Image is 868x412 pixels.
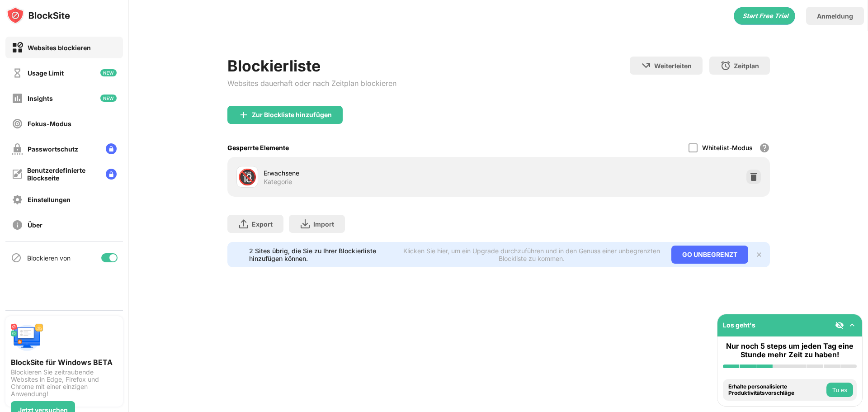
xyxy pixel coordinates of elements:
[12,118,23,129] img: focus-off.svg
[723,321,755,329] div: Los geht's
[28,69,64,77] div: Usage Limit
[734,62,759,70] div: Zeitplan
[27,166,99,182] div: Benutzerdefinierte Blockseite
[27,254,71,262] div: Blockieren von
[6,6,70,24] img: logo-blocksite.svg
[671,246,748,264] div: GO UNBEGRENZT
[826,383,853,397] button: Tu es
[238,168,257,186] div: 🔞
[227,79,396,88] div: Websites dauerhaft oder nach Zeitplan blockieren
[12,169,23,180] img: customize-block-page-off.svg
[734,7,795,25] div: animation
[12,194,23,205] img: settings-off.svg
[817,12,853,20] div: Anmeldung
[11,252,22,263] img: blocking-icon.svg
[835,321,844,330] img: eye-not-visible.svg
[252,220,273,228] div: Export
[28,95,53,102] div: Insights
[28,196,71,204] div: Einstellungen
[227,144,289,152] div: Gesperrte Elemente
[264,168,499,178] div: Erwachsene
[403,247,660,262] div: Klicken Sie hier, um ein Upgrade durchzuführen und in den Genuss einer unbegrenzten Blockliste zu...
[100,69,117,76] img: new-icon.svg
[106,169,117,180] img: lock-menu.svg
[12,219,23,231] img: about-off.svg
[28,221,42,229] div: Über
[227,57,396,75] div: Blockierliste
[252,111,332,118] div: Zur Blockliste hinzufügen
[12,143,23,155] img: password-protection-off.svg
[11,369,118,398] div: Blockieren Sie zeitraubende Websites in Edge, Firefox und Chrome mit einer einzigen Anwendung!
[100,95,117,102] img: new-icon.svg
[28,44,91,52] div: Websites blockieren
[755,251,763,258] img: x-button.svg
[249,247,398,262] div: 2 Sites übrig, die Sie zu Ihrer Blockierliste hinzufügen können.
[106,143,117,154] img: lock-menu.svg
[28,120,71,128] div: Fokus-Modus
[264,178,292,186] div: Kategorie
[11,322,43,354] img: push-desktop.svg
[12,67,23,79] img: time-usage-off.svg
[848,321,857,330] img: omni-setup-toggle.svg
[728,384,824,397] div: Erhalte personalisierte Produktivitätsvorschläge
[723,342,857,359] div: Nur noch 5 steps um jeden Tag eine Stunde mehr Zeit zu haben!
[702,144,753,152] div: Whitelist-Modus
[12,42,23,53] img: block-on.svg
[28,145,78,153] div: Passwortschutz
[12,93,23,104] img: insights-off.svg
[11,358,118,367] div: BlockSite für Windows BETA
[313,220,334,228] div: Import
[654,62,692,70] div: Weiterleiten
